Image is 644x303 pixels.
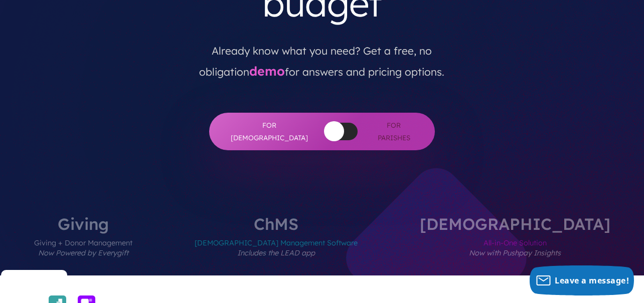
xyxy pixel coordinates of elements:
span: For Parishes [373,119,415,144]
em: Now Powered by Everygift [38,248,128,257]
span: For [DEMOGRAPHIC_DATA] [229,119,309,144]
a: demo [249,63,285,79]
em: Includes the LEAD app [237,248,315,257]
label: ChMS [165,216,388,275]
label: [DEMOGRAPHIC_DATA] [390,216,640,275]
label: Giving [4,216,163,275]
button: Leave a message! [530,265,634,295]
span: Giving + Donor Management [34,232,132,275]
span: All-in-One Solution [420,232,610,275]
span: Leave a message! [555,275,629,286]
p: Already know what you need? Get a free, no obligation for answers and pricing options. [178,32,466,83]
span: [DEMOGRAPHIC_DATA] Management Software [195,232,358,275]
em: Now with Pushpay Insights [469,248,561,257]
